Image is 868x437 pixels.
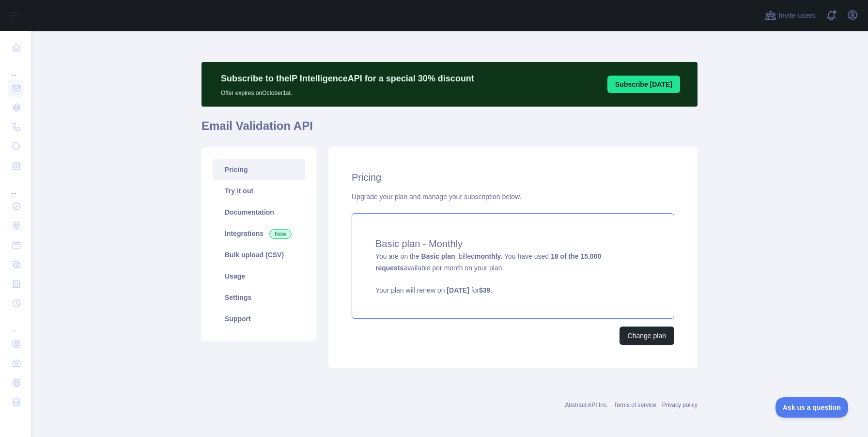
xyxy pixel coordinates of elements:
a: Privacy policy [662,402,697,408]
strong: Basic plan [421,252,455,260]
a: Usage [213,265,305,287]
p: Subscribe to the IP Intelligence API for a special 30 % discount [221,72,474,85]
a: Integrations New [213,223,305,244]
strong: monthly. [475,252,502,260]
a: Abstract API Inc. [565,402,608,408]
span: You are on the , billed You have used available per month on your plan. [375,252,651,295]
a: Try it out [213,180,305,202]
h1: Email Validation API [201,118,697,141]
h4: Basic plan - Monthly [375,237,651,250]
a: Support [213,308,305,329]
a: Terms of service [614,402,656,408]
strong: [DATE] [447,286,469,294]
button: Change plan [620,327,674,345]
p: Your plan will renew on for [375,285,651,295]
h2: Pricing [352,171,674,184]
a: Pricing [213,159,305,180]
strong: $ 39 . [479,286,492,294]
a: Settings [213,287,305,308]
div: ... [8,314,23,333]
span: New [269,229,292,239]
span: Invite users [778,10,816,21]
button: Subscribe [DATE] [607,76,680,93]
button: Invite users [763,8,818,23]
div: Upgrade your plan and manage your subscription below. [352,192,674,202]
iframe: Toggle Customer Support [775,397,849,418]
a: Documentation [213,202,305,223]
div: ... [8,176,23,196]
p: Offer expires on October 1st. [221,85,474,97]
a: Bulk upload (CSV) [213,244,305,265]
div: ... [8,58,23,78]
